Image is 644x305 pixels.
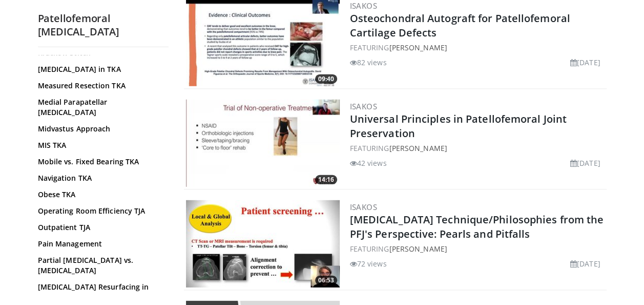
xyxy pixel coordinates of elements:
span: 06:53 [315,276,337,285]
a: ISAKOS [350,101,377,111]
a: Midvastus Approach [38,124,163,134]
a: MIS TKA [38,140,163,150]
a: Operating Room Efficiency TJA [38,206,163,216]
li: [DATE] [570,258,600,269]
img: 492efec4-a597-4024-b144-f1942c09c634.300x170_q85_crop-smart_upscale.jpg [186,100,340,187]
a: 06:53 [186,200,340,288]
span: 14:16 [315,175,337,184]
li: 72 views [350,258,387,269]
a: Navigation TKA [38,173,163,183]
a: 14:16 [186,100,340,187]
a: Osteochondral Autograft for Patellofemoral Cartilage Defects [350,11,570,40]
div: FEATURING [350,42,605,53]
a: [MEDICAL_DATA] in TKA [38,64,163,74]
h2: Patellofemoral [MEDICAL_DATA] [38,12,169,39]
a: ISAKOS [350,202,377,212]
li: [DATE] [570,57,600,68]
a: [MEDICAL_DATA] Technique/Philosophies from the PFJ's Perspective: Pearls and Pitfalls [350,213,604,241]
li: 82 views [350,57,387,68]
a: Obese TKA [38,189,163,200]
a: Measured Resection TKA [38,81,163,91]
a: [PERSON_NAME] [389,43,447,52]
a: Pain Management [38,239,163,249]
span: 09:40 [315,74,337,84]
a: Partial [MEDICAL_DATA] vs. [MEDICAL_DATA] [38,255,163,276]
img: c73a90ad-a4e5-49d7-9f57-1794621ec6ce.300x170_q85_crop-smart_upscale.jpg [186,200,340,288]
a: Outpatient TJA [38,222,163,233]
a: Universal Principles in Patellofemoral Joint Preservation [350,112,567,140]
a: Medial Parapatellar [MEDICAL_DATA] [38,97,163,118]
a: Mobile vs. Fixed Bearing TKA [38,157,163,167]
a: [PERSON_NAME] [389,143,447,153]
div: FEATURING [350,143,605,154]
li: [DATE] [570,158,600,168]
a: [MEDICAL_DATA] Resurfacing in [GEOGRAPHIC_DATA] [38,282,163,302]
a: ISAKOS [350,1,377,11]
li: 42 views [350,158,387,168]
a: [PERSON_NAME] [389,244,447,254]
div: FEATURING [350,243,605,254]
